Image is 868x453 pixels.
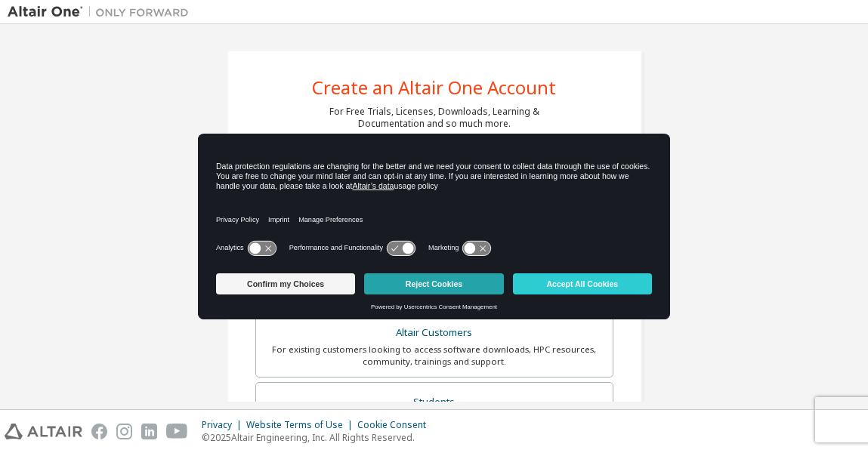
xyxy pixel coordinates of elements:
[91,424,107,439] img: facebook.svg
[265,392,604,413] div: Students
[202,419,246,431] div: Privacy
[312,79,556,97] div: Create an Altair One Account
[166,424,188,439] img: youtube.svg
[141,424,157,439] img: linkedin.svg
[246,419,357,431] div: Website Terms of Use
[116,424,132,439] img: instagram.svg
[265,344,604,368] div: For existing customers looking to access software downloads, HPC resources, community, trainings ...
[8,5,196,20] img: Altair One
[357,419,435,431] div: Cookie Consent
[202,431,435,444] p: © 2025 Altair Engineering, Inc. All Rights Reserved.
[329,106,539,130] div: For Free Trials, Licenses, Downloads, Learning & Documentation and so much more.
[265,322,604,344] div: Altair Customers
[5,424,82,439] img: altair_logo.svg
